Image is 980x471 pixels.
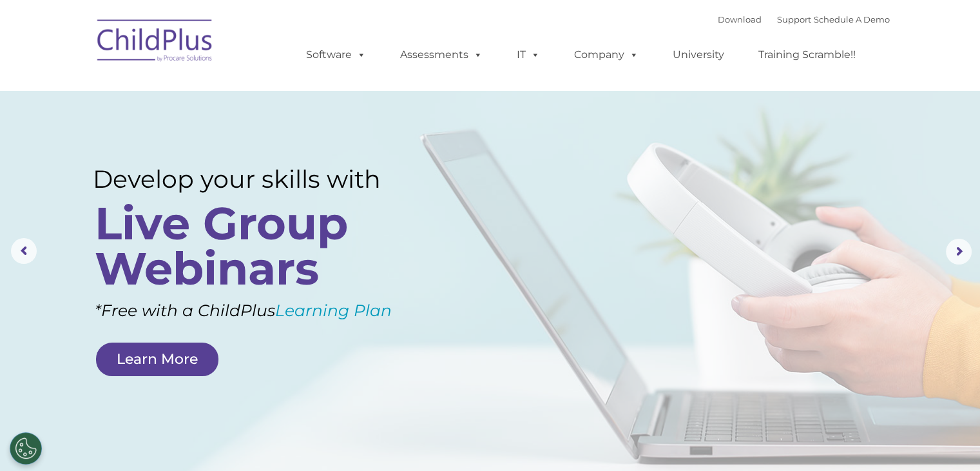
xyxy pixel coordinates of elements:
rs-layer: Develop your skills with [93,165,417,194]
a: Software [293,42,379,68]
a: IT [504,42,553,68]
font: | [718,14,890,25]
a: Download [718,14,762,25]
a: Company [561,42,651,68]
button: Cookies Settings [10,432,42,465]
a: Schedule A Demo [814,14,890,25]
a: Learn More [96,343,218,376]
span: Phone number [179,138,234,148]
a: Support [777,14,811,25]
img: ChildPlus by Procare Solutions [91,10,220,75]
span: Last name [179,85,218,95]
a: Assessments [387,42,495,68]
a: Training Scramble!! [745,42,869,68]
a: University [660,42,737,68]
a: Learning Plan [275,301,392,320]
rs-layer: Live Group Webinars [95,201,413,291]
rs-layer: *Free with a ChildPlus [95,296,441,325]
